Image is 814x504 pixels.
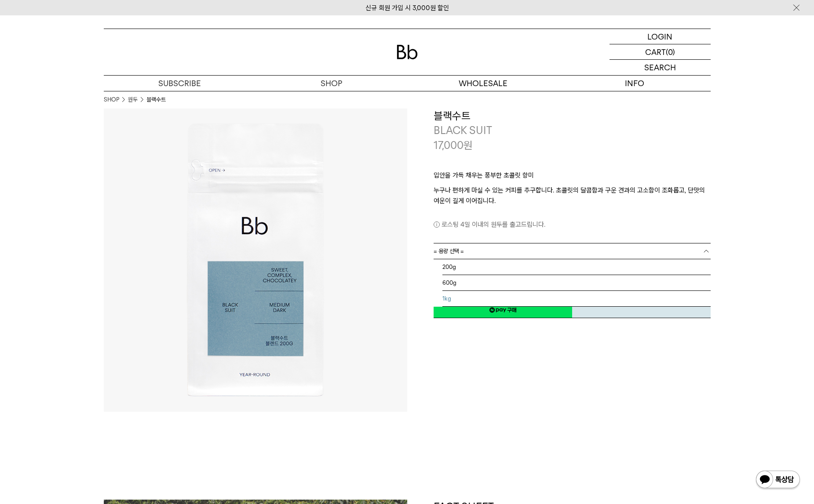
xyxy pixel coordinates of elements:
p: 입안을 가득 채우는 풍부한 초콜릿 향미 [434,170,711,185]
li: 200g [442,259,711,275]
p: INFO [559,76,711,91]
a: SHOP [256,76,407,91]
p: BLACK SUIT [434,123,711,138]
a: SHOP [104,95,119,104]
a: SUBSCRIBE [104,76,256,91]
p: CART [645,44,666,59]
h3: 블랙수트 [434,109,711,123]
img: 카카오톡 채널 1:1 채팅 버튼 [755,470,801,491]
a: CART (0) [610,44,711,60]
span: 원 [464,139,473,152]
li: 600g [442,275,711,291]
p: 17,000 [434,138,473,153]
p: 누구나 편하게 마실 수 있는 커피를 추구합니다. 초콜릿의 달콤함과 구운 견과의 고소함이 조화롭고, 단맛의 여운이 길게 이어집니다. [434,185,711,206]
a: 원두 [128,95,138,104]
p: (0) [666,44,675,59]
p: 로스팅 4일 이내의 원두를 출고드립니다. [434,219,711,230]
a: LOGIN [610,29,711,44]
li: 1kg [442,291,711,307]
a: 새창 [434,302,572,318]
p: WHOLESALE [407,76,559,91]
a: 신규 회원 가입 시 3,000원 할인 [365,4,449,12]
p: LOGIN [647,29,672,44]
button: 구매하기 [572,287,711,318]
p: SEARCH [644,60,676,75]
li: 블랙수트 [146,95,166,104]
span: = 용량 선택 = [434,243,464,259]
img: 블랙수트 [104,109,407,412]
img: 로고 [397,45,418,59]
